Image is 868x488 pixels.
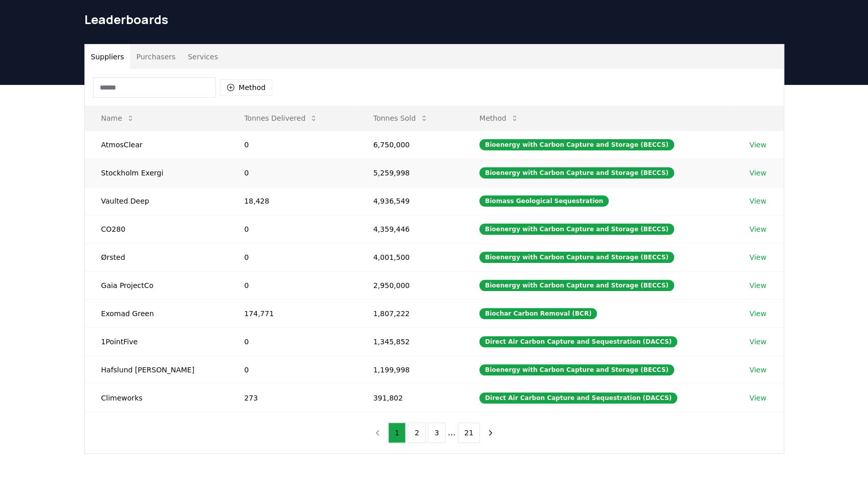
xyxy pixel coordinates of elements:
[182,45,224,69] button: Services
[228,187,357,215] td: 18,428
[479,252,674,263] div: Bioenergy with Carbon Capture and Storage (BECCS)
[220,79,273,96] button: Method
[228,159,357,187] td: 0
[479,224,674,235] div: Bioenergy with Carbon Capture and Storage (BECCS)
[93,108,143,128] button: Name
[479,308,597,319] div: Biochar Carbon Removal (BCR)
[236,108,326,128] button: Tonnes Delivered
[357,187,463,215] td: 4,936,549
[85,215,228,243] td: CO280
[85,243,228,271] td: Ørsted
[85,327,228,356] td: 1PointFive
[357,327,463,356] td: 1,345,852
[448,427,455,439] li: ...
[357,215,463,243] td: 4,359,446
[388,423,406,443] button: 1
[85,356,228,384] td: Hafslund [PERSON_NAME]
[749,252,766,262] a: View
[357,243,463,271] td: 4,001,500
[228,130,357,159] td: 0
[749,280,766,291] a: View
[482,423,499,443] button: next page
[228,271,357,299] td: 0
[471,108,527,128] button: Method
[479,280,674,291] div: Bioenergy with Carbon Capture and Storage (BECCS)
[357,159,463,187] td: 5,259,998
[479,139,674,150] div: Bioenergy with Carbon Capture and Storage (BECCS)
[85,271,228,299] td: Gaia ProjectCo
[228,215,357,243] td: 0
[479,195,609,207] div: Biomass Geological Sequestration
[749,224,766,234] a: View
[228,299,357,327] td: 174,771
[85,384,228,412] td: Climeworks
[85,159,228,187] td: Stockholm Exergi
[357,384,463,412] td: 391,802
[357,130,463,159] td: 6,750,000
[365,108,436,128] button: Tonnes Sold
[479,167,674,179] div: Bioenergy with Carbon Capture and Storage (BECCS)
[85,299,228,327] td: Exomad Green
[479,364,674,375] div: Bioenergy with Carbon Capture and Storage (BECCS)
[749,337,766,347] a: View
[749,196,766,206] a: View
[749,308,766,319] a: View
[479,392,677,404] div: Direct Air Carbon Capture and Sequestration (DACCS)
[458,423,480,443] button: 21
[357,356,463,384] td: 1,199,998
[408,423,426,443] button: 2
[749,168,766,178] a: View
[228,384,357,412] td: 273
[84,11,784,28] h1: Leaderboards
[130,45,182,69] button: Purchasers
[749,393,766,403] a: View
[85,187,228,215] td: Vaulted Deep
[85,45,130,69] button: Suppliers
[357,299,463,327] td: 1,807,222
[749,365,766,375] a: View
[749,140,766,150] a: View
[228,356,357,384] td: 0
[357,271,463,299] td: 2,950,000
[85,130,228,159] td: AtmosClear
[479,336,677,347] div: Direct Air Carbon Capture and Sequestration (DACCS)
[228,327,357,356] td: 0
[228,243,357,271] td: 0
[428,423,446,443] button: 3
